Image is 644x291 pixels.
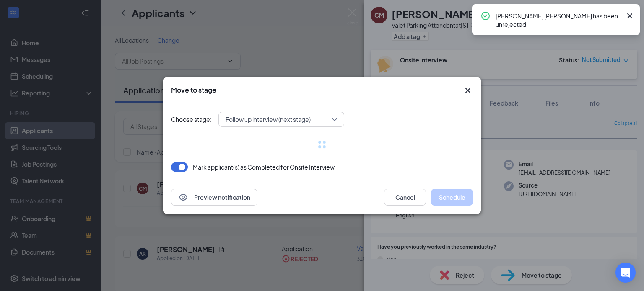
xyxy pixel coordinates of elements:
[463,85,473,95] svg: Cross
[431,189,473,206] button: Schedule
[193,163,335,171] p: Mark applicant(s) as Completed for Onsite Interview
[178,192,188,202] svg: Eye
[480,11,491,21] svg: CheckmarkCircle
[615,263,636,283] div: Open Intercom Messenger
[463,85,473,95] button: Close
[171,115,212,124] span: Choose stage:
[226,113,311,126] span: Follow up interview (next stage)
[171,189,257,206] button: EyePreview notification
[384,189,426,206] button: Cancel
[625,11,635,21] svg: Cross
[496,11,621,28] div: [PERSON_NAME] [PERSON_NAME] has been unrejected.
[171,85,216,95] h3: Move to stage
